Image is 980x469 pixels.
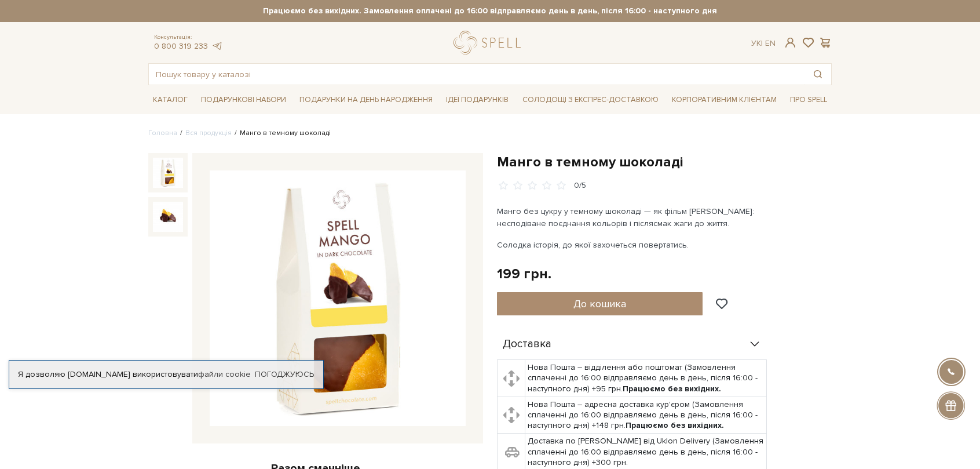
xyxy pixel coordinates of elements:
[751,38,776,49] div: Ук
[232,128,331,139] li: Манго в темному шоколаді
[149,64,805,85] input: Пошук товару у каталозі
[454,31,526,54] a: logo
[525,397,767,434] td: Нова Пошта – адресна доставка кур'єром (Замовлення сплаченні до 16:00 відправляємо день в день, п...
[154,34,222,41] span: Консультація:
[497,265,551,283] div: 199 грн.
[497,292,703,315] button: До кошика
[185,129,232,137] a: Вся продукція
[9,369,323,380] div: Я дозволяю [DOMAIN_NAME] використовувати
[761,38,763,48] span: |
[497,205,769,230] p: Манго без цукру у темному шоколаді — як фільм [PERSON_NAME]: несподіване поєднання кольорів і піс...
[497,239,769,251] p: Солодка історія, до якої захочеться повертатись.
[295,91,437,109] a: Подарунки на День народження
[785,91,832,109] a: Про Spell
[503,339,551,350] span: Доставка
[148,129,177,137] a: Головна
[667,91,781,109] a: Корпоративним клієнтам
[211,41,222,51] a: telegram
[518,90,663,110] a: Солодощі з експрес-доставкою
[441,91,513,109] a: Ідеї подарунків
[574,180,586,191] div: 0/5
[765,38,776,48] a: En
[148,6,832,16] strong: Працюємо без вихідних. Замовлення оплачені до 16:00 відправляємо день в день, після 16:00 - насту...
[497,153,832,171] h1: Манго в темному шоколаді
[154,41,208,51] a: 0 800 319 233
[626,420,724,430] b: Працюємо без вихідних.
[153,158,183,188] img: Манго в темному шоколаді
[573,297,626,310] span: До кошика
[153,202,183,232] img: Манго в темному шоколаді
[148,91,192,109] a: Каталог
[525,360,767,397] td: Нова Пошта – відділення або поштомат (Замовлення сплаченні до 16:00 відправляємо день в день, піс...
[255,369,314,380] a: Погоджуюсь
[198,369,251,379] a: файли cookie
[210,170,466,427] img: Манго в темному шоколаді
[196,91,291,109] a: Подарункові набори
[805,64,831,85] button: Пошук товару у каталозі
[623,384,721,394] b: Працюємо без вихідних.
